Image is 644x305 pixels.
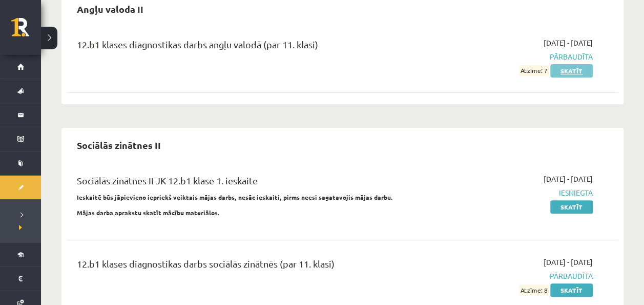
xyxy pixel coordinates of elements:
a: Skatīt [550,283,593,297]
span: [DATE] - [DATE] [544,37,593,48]
h2: Sociālās zinātnes II [67,133,171,157]
div: 12.b1 klases diagnostikas darbs sociālās zinātnēs (par 11. klasi) [77,257,416,276]
strong: Ieskaitē būs jāpievieno iepriekš veiktais mājas darbs, nesāc ieskaiti, pirms neesi sagatavojis mā... [77,193,393,201]
a: Rīgas 1. Tālmācības vidusskola [11,18,41,44]
span: [DATE] - [DATE] [544,257,593,268]
a: Skatīt [550,64,593,78]
span: [DATE] - [DATE] [544,174,593,184]
span: Pārbaudīta [431,271,593,281]
a: Skatīt [550,200,593,214]
strong: Mājas darba aprakstu skatīt mācību materiālos. [77,208,220,217]
span: Iesniegta [431,187,593,198]
div: Sociālās zinātnes II JK 12.b1 klase 1. ieskaite [77,174,416,193]
span: Pārbaudīta [431,51,593,62]
span: Atzīme: 7 [519,65,549,76]
span: Atzīme: 8 [519,284,549,295]
div: 12.b1 klases diagnostikas darbs angļu valodā (par 11. klasi) [77,37,416,56]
